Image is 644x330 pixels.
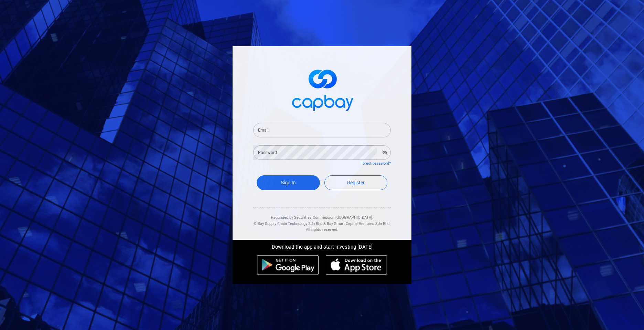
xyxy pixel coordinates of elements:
img: android [257,255,319,275]
button: Sign In [257,175,320,190]
span: Register [347,180,365,185]
span: © Bay Supply Chain Technology Sdn Bhd [254,221,322,226]
img: logo [288,63,356,115]
div: Regulated by Securities Commission [GEOGRAPHIC_DATA]. & All rights reserved. [253,208,391,233]
span: Bay Smart Capital Ventures Sdn Bhd. [327,221,390,226]
div: Download the app and start investing [DATE] [227,240,417,251]
a: Forgot password? [361,161,391,166]
img: ios [326,255,387,275]
a: Register [324,175,388,190]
